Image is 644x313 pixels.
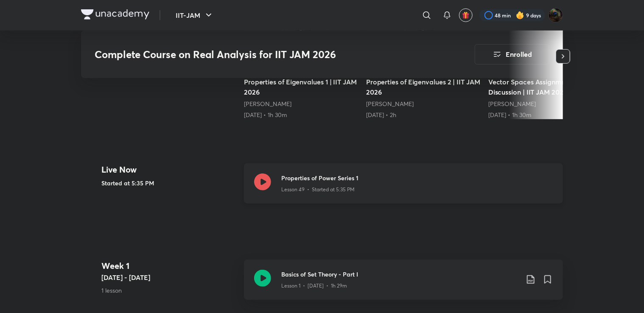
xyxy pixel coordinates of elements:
div: 14th Apr • 2h [366,111,482,119]
img: streak [516,11,524,20]
div: 11th Apr • 1h 30m [244,111,359,119]
h5: Started at 5:35 PM [101,179,237,187]
h3: Properties of Power Series 1 [281,173,553,182]
img: Company Logo [81,9,149,20]
img: avatar [462,11,470,19]
a: Basics of Set Theory - Part ILesson 1 • [DATE] • 1h 29m [244,260,563,310]
h5: Properties of Eigenvalues 1 | IIT JAM 2026 [244,77,359,97]
a: Company Logo [81,9,149,22]
h4: Live Now [101,163,237,176]
p: 1 lesson [101,286,237,295]
a: [PERSON_NAME] [244,100,291,108]
div: 14th Apr • 1h 30m [488,111,604,119]
div: Sagar Surya [488,100,604,108]
h5: Properties of Eigenvalues 2 | IIT JAM 2026 [366,77,482,97]
a: [PERSON_NAME] [488,100,536,108]
h3: Complete Course on Real Analysis for IIT JAM 2026 [95,48,427,61]
a: [PERSON_NAME] [366,100,414,108]
p: Lesson 1 • [DATE] • 1h 29m [281,282,347,290]
button: avatar [459,8,473,22]
div: Sagar Surya [244,100,359,108]
button: Enrolled [475,44,549,64]
p: Lesson 49 • Started at 5:35 PM [281,186,355,193]
a: Properties of Power Series 1Lesson 49 • Started at 5:35 PM [244,163,563,214]
h5: [DATE] - [DATE] [101,272,237,282]
img: Shubham Deshmukh [549,8,563,22]
h3: Basics of Set Theory - Part I [281,270,519,279]
h4: Week 1 [101,260,237,272]
div: Sagar Surya [366,100,482,108]
h5: Vector Spaces Assignment Discussion | IIT JAM 2026 [488,77,604,97]
button: IIT-JAM [171,7,219,24]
